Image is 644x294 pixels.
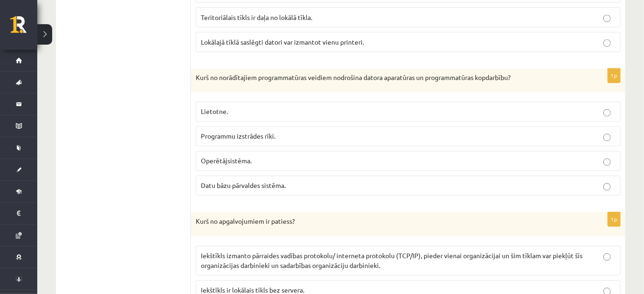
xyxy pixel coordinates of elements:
[603,40,611,47] input: Lokālajā tīklā saslēgti datori var izmantot vienu printeri.
[196,73,574,83] p: Kurš no norādītajiem programmatūras veidiem nodrošina datora aparatūras un programmatūras kopdarb...
[603,183,611,191] input: Datu bāzu pārvaldes sistēma.
[201,13,312,21] span: Teritoriālais tīkls ir daļa no lokālā tīkla.
[196,217,574,227] p: Kurš no apgalvojumiem ir patiess?
[608,212,621,227] p: 1p
[201,157,252,165] span: Operētājsistēma.
[201,107,228,116] span: Lietotne.
[603,159,611,166] input: Operētājsistēma.
[10,16,37,40] a: Rīgas 1. Tālmācības vidusskola
[603,109,611,117] input: Lietotne.
[201,38,364,46] span: Lokālajā tīklā saslēgti datori var izmantot vienu printeri.
[608,68,621,83] p: 1p
[603,254,611,261] input: Iekštīkls izmanto pārraides vadības protokolu/ interneta protokolu (TCP/IP), pieder vienai organi...
[603,15,611,22] input: Teritoriālais tīkls ir daļa no lokālā tīkla.
[201,132,275,140] span: Programmu izstrādes rīki.
[201,181,286,190] span: Datu bāzu pārvaldes sistēma.
[201,252,582,270] span: Iekštīkls izmanto pārraides vadības protokolu/ interneta protokolu (TCP/IP), pieder vienai organi...
[603,134,611,141] input: Programmu izstrādes rīki.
